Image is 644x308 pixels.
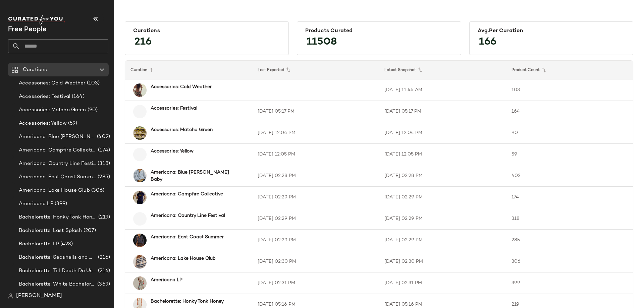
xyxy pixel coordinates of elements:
span: (306) [90,187,105,194]
td: [DATE] 02:29 PM [379,187,506,208]
span: (59) [67,120,77,127]
td: [DATE] 02:31 PM [252,272,379,294]
b: Americana: Blue [PERSON_NAME] Baby [151,169,240,183]
td: [DATE] 05:17 PM [379,101,506,122]
span: Current Company Name [8,26,47,33]
td: [DATE] 02:29 PM [252,187,379,208]
b: Americana: Campfire Collective [151,191,223,198]
td: [DATE] 11:46 AM [379,79,506,101]
span: Bachelorette: Honky Tonk Honey [19,213,97,221]
td: [DATE] 12:04 PM [379,122,506,144]
td: 164 [506,101,633,122]
span: Americana: Blue [PERSON_NAME] Baby [19,133,96,141]
span: (402) [96,133,110,141]
div: Curations [133,28,280,34]
b: Bachelorette: Honky Tonk Honey [151,298,224,305]
b: Accessories: Matcha Green [151,126,213,133]
b: Accessories: Cold Weather [151,83,212,90]
span: Bachelorette: White Bachelorette Outfits [19,281,96,288]
td: [DATE] 02:30 PM [379,251,506,272]
td: [DATE] 02:29 PM [379,230,506,251]
span: Curations [23,66,47,74]
span: Bachelorette: LP [19,240,59,248]
span: 11508 [300,30,344,54]
b: Americana: East Coast Summer [151,234,224,241]
div: Avg.per Curation [478,28,625,34]
td: 318 [506,208,633,230]
span: (399) [53,200,67,208]
span: Bachelorette: Till Death Do Us Party [19,267,97,275]
span: Americana: Lake House Club [19,187,90,194]
b: Americana: Country Line Festival [151,212,225,219]
td: [DATE] 12:05 PM [379,144,506,165]
span: Accessories: Yellow [19,120,67,127]
b: Americana: Lake House Club [151,255,216,262]
td: [DATE] 12:05 PM [252,144,379,165]
div: Products Curated [305,28,452,34]
span: (318) [96,160,110,168]
span: Bachelorette: Last Splash [19,227,82,235]
td: [DATE] 02:28 PM [252,165,379,187]
td: 103 [506,79,633,101]
span: (369) [96,281,110,288]
span: 216 [128,30,158,54]
td: [DATE] 02:29 PM [252,208,379,230]
td: [DATE] 02:31 PM [379,272,506,294]
td: 306 [506,251,633,272]
th: Curation [125,61,252,79]
img: cfy_white_logo.C9jOOHJF.svg [8,15,65,24]
td: - [252,79,379,101]
span: (219) [97,213,110,221]
span: (216) [97,267,110,275]
th: Product Count [506,61,633,79]
span: (164) [70,93,85,101]
span: [PERSON_NAME] [16,292,62,300]
td: 285 [506,230,633,251]
span: Americana: East Coast Summer [19,173,96,181]
b: Accessories: Festival [151,105,197,112]
th: Latest Snapshot [379,61,506,79]
span: (103) [86,79,100,87]
b: Accessories: Yellow [151,148,194,155]
b: Americana LP [151,276,182,284]
span: Bachelorette: Seashells and Wedding Bells [19,254,97,261]
img: svg%3e [8,293,13,299]
td: [DATE] 02:29 PM [252,230,379,251]
span: Americana: Campfire Collective [19,146,97,154]
span: (207) [82,227,96,235]
span: (90) [86,106,98,114]
span: Accessories: Matcha Green [19,106,86,114]
td: 90 [506,122,633,144]
span: (285) [96,173,110,181]
span: (423) [59,240,73,248]
span: Accessories: Cold Weather [19,79,86,87]
td: [DATE] 02:30 PM [252,251,379,272]
td: [DATE] 05:17 PM [252,101,379,122]
span: (216) [97,254,110,261]
span: 166 [472,30,503,54]
td: 399 [506,272,633,294]
span: Americana LP [19,200,53,208]
span: (174) [97,146,110,154]
td: 402 [506,165,633,187]
span: Americana: Country Line Festival [19,160,96,168]
span: Accessories: Festival [19,93,70,101]
td: 59 [506,144,633,165]
td: 174 [506,187,633,208]
td: [DATE] 02:29 PM [379,208,506,230]
td: [DATE] 12:04 PM [252,122,379,144]
td: [DATE] 02:28 PM [379,165,506,187]
th: Last Exported [252,61,379,79]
